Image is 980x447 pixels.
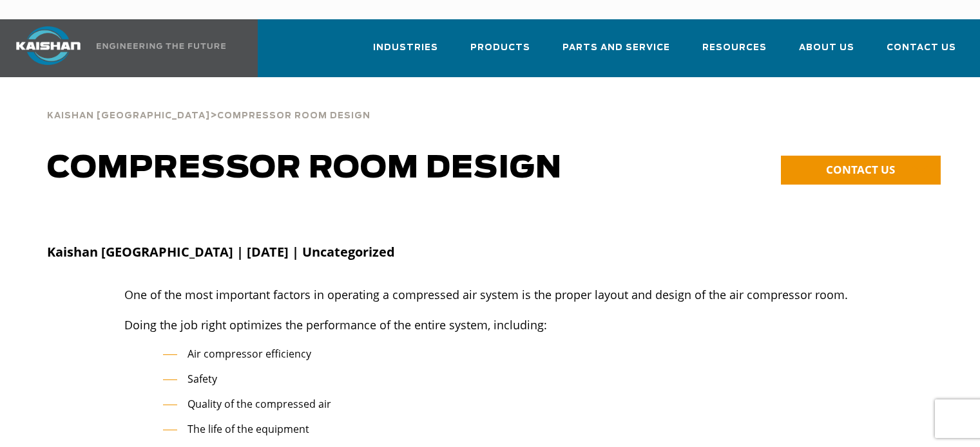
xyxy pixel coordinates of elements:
[187,422,309,436] span: The life of the equipment
[702,41,767,55] span: Resources
[887,31,956,75] a: Contact Us
[47,243,395,260] strong: Kaishan [GEOGRAPHIC_DATA] | [DATE] | Uncategorized
[799,31,854,75] a: About Us
[217,109,370,121] a: Compressor Room Design
[470,41,530,55] span: Products
[470,31,530,75] a: Products
[562,31,670,75] a: Parts and Service
[47,112,210,120] span: Kaishan [GEOGRAPHIC_DATA]
[373,41,438,55] span: Industries
[47,96,370,126] div: >
[187,397,331,411] span: Quality of the compressed air
[187,347,311,361] span: Air compressor efficiency
[187,372,217,386] span: Safety
[47,151,609,187] h1: Compressor Room Design
[781,156,941,185] a: CONTACT US
[373,31,438,75] a: Industries
[97,43,226,49] img: Engineering the future
[826,162,895,177] span: CONTACT US
[887,41,956,55] span: Contact Us
[217,112,370,120] span: Compressor Room Design
[799,41,854,55] span: About Us
[124,284,856,305] p: One of the most important factors in operating a compressed air system is the proper layout and d...
[702,31,767,75] a: Resources
[124,315,856,335] p: Doing the job right optimizes the performance of the entire system, including:
[562,41,670,55] span: Parts and Service
[47,109,210,121] a: Kaishan [GEOGRAPHIC_DATA]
